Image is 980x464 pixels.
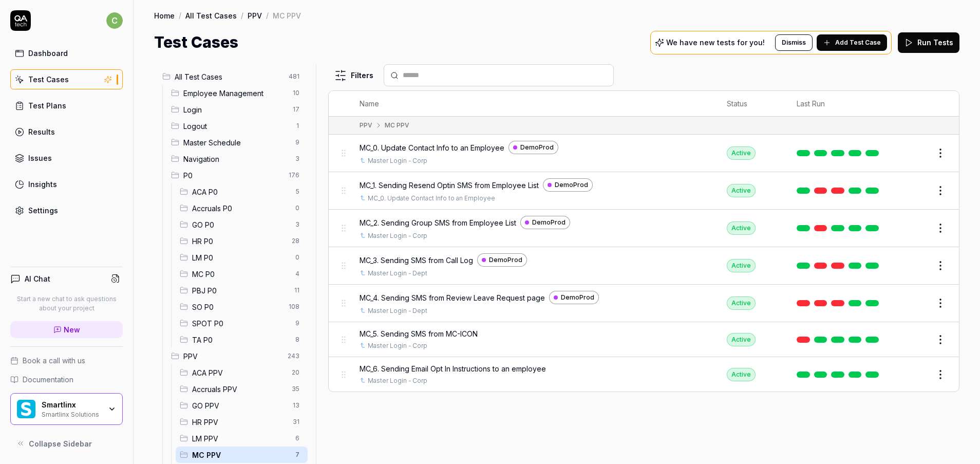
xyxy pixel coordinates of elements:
[666,39,765,46] p: We have new tests for you!
[167,134,308,151] div: Drag to reorderMaster Schedule9
[291,202,304,214] span: 0
[10,321,123,338] a: New
[368,376,427,385] a: Master Login - Corp
[520,143,554,152] span: DemoProd
[360,255,473,266] span: MC_3. Sending SMS from Call Log
[549,291,599,304] a: DemoProd
[28,100,66,111] div: Test Plans
[532,218,566,227] span: DemoProd
[167,167,308,183] div: Drag to reorderP0176
[288,366,304,379] span: 20
[291,432,304,444] span: 6
[176,299,308,315] div: Drag to reorderSO P0108
[185,10,237,21] a: All Test Cases
[289,103,304,116] span: 17
[477,253,527,267] a: DemoProd
[25,273,50,284] h4: AI Chat
[329,247,959,285] tr: MC_3. Sending SMS from Call LogDemoProdMaster Login - DeptActive
[360,142,504,153] span: MC_0. Update Contact Info to an Employee
[176,249,308,266] div: Drag to reorderLM P00
[10,374,123,385] a: Documentation
[192,285,288,296] span: PBJ P0
[727,296,756,310] div: Active
[360,121,372,130] div: PPV
[167,118,308,134] div: Drag to reorderLogout1
[835,38,881,47] span: Add Test Case
[10,200,123,220] a: Settings
[192,252,289,263] span: LM P0
[176,282,308,299] div: Drag to reorderPBJ P011
[167,101,308,118] div: Drag to reorderLogin17
[192,417,287,428] span: HR PPV
[290,284,304,296] span: 11
[360,180,539,191] span: MC_1. Sending Resend Optin SMS from Employee List
[192,203,289,214] span: Accruals P0
[183,351,281,362] span: PPV
[183,154,289,164] span: Navigation
[10,393,123,425] button: Smartlinx LogoSmartlinxSmartlinx Solutions
[727,368,756,381] div: Active
[329,285,959,322] tr: MC_4. Sending SMS from Review Leave Request pageDemoProdMaster Login - DeptActive
[10,69,123,89] a: Test Cases
[727,146,756,160] div: Active
[192,219,289,230] span: GO P0
[10,96,123,116] a: Test Plans
[192,318,289,329] span: SPOT P0
[176,430,308,447] div: Drag to reorderLM PPV6
[284,350,304,362] span: 243
[10,148,123,168] a: Issues
[23,374,73,385] span: Documentation
[368,269,427,278] a: Master Login - Dept
[192,335,289,345] span: TA P0
[489,255,522,265] span: DemoProd
[10,355,123,366] a: Book a call with us
[329,210,959,247] tr: MC_2. Sending Group SMS from Employee ListDemoProdMaster Login - CorpActive
[520,216,570,229] a: DemoProd
[192,269,289,280] span: MC P0
[176,381,308,397] div: Drag to reorderAccruals PPV35
[291,317,304,329] span: 9
[775,34,813,51] button: Dismiss
[176,414,308,430] div: Drag to reorderHR PPV31
[183,121,289,132] span: Logout
[368,341,427,350] a: Master Login - Corp
[727,259,756,272] div: Active
[106,12,123,29] span: c
[368,306,427,315] a: Master Login - Dept
[175,71,282,82] span: All Test Cases
[192,450,289,460] span: MC PPV
[717,91,786,117] th: Status
[192,187,289,197] span: ACA P0
[176,216,308,233] div: Drag to reorderGO P03
[291,185,304,198] span: 5
[176,266,308,282] div: Drag to reorderMC P04
[183,137,289,148] span: Master Schedule
[179,10,181,21] div: /
[273,10,301,21] div: MC PPV
[285,301,304,313] span: 108
[28,48,68,59] div: Dashboard
[23,355,85,366] span: Book a call with us
[291,268,304,280] span: 4
[183,88,287,99] span: Employee Management
[291,333,304,346] span: 8
[28,179,57,190] div: Insights
[192,302,282,312] span: SO P0
[727,221,756,235] div: Active
[786,91,893,117] th: Last Run
[289,416,304,428] span: 31
[176,364,308,381] div: Drag to reorderACA PPV20
[42,400,101,410] div: Smartlinx
[385,121,409,130] div: MC PPV
[289,399,304,412] span: 13
[266,10,269,21] div: /
[360,292,545,303] span: MC_4. Sending SMS from Review Leave Request page
[106,10,123,31] button: c
[10,294,123,313] p: Start a new chat to ask questions about your project
[360,328,478,339] span: MC_5. Sending SMS from MC-ICON
[192,433,289,444] span: LM PPV
[817,34,887,51] button: Add Test Case
[285,70,304,83] span: 481
[176,397,308,414] div: Drag to reorderGO PPV13
[329,172,959,210] tr: MC_1. Sending Resend Optin SMS from Employee ListDemoProdMC_0. Update Contact Info to an Employee...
